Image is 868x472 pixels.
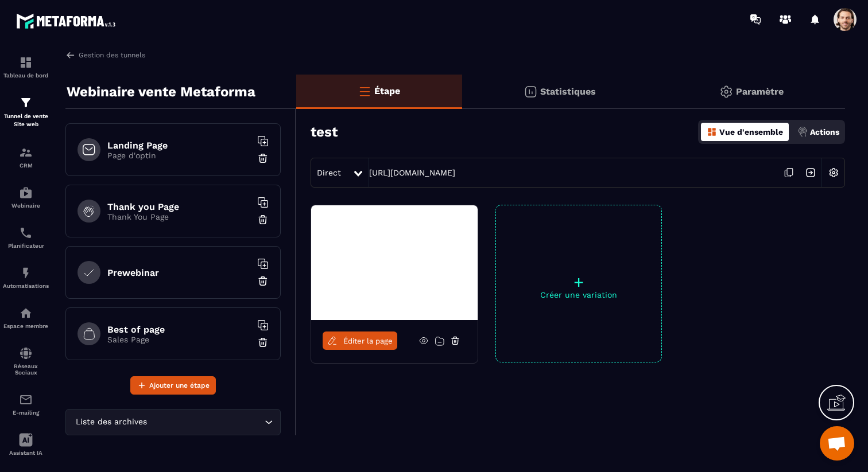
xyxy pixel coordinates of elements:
img: formation [19,96,33,110]
img: setting-gr.5f69749f.svg [719,85,733,99]
a: Assistant IA [3,424,49,465]
img: dashboard-orange.40269519.svg [707,127,717,137]
div: Ouvrir le chat [820,426,854,461]
h6: Landing Page [107,140,251,151]
a: Gestion des tunnels [65,50,145,60]
h6: Best of page [107,324,251,335]
p: + [496,274,661,290]
a: formationformationTableau de bord [3,47,49,87]
img: automations [19,186,33,200]
p: Thank You Page [107,212,251,221]
p: CRM [3,162,49,169]
span: Direct [317,168,341,177]
img: trash [257,337,269,348]
img: automations [19,266,33,280]
p: Étape [374,85,400,96]
h6: Thank you Page [107,201,251,212]
img: automations [19,306,33,320]
h6: Prewebinar [107,267,251,278]
span: Éditer la page [343,337,393,345]
input: Search for option [149,416,262,428]
p: Webinaire vente Metaforma [67,80,255,103]
p: Tableau de bord [3,72,49,79]
a: emailemailE-mailing [3,384,49,424]
p: E-mailing [3,409,49,416]
p: Planificateur [3,243,49,249]
img: arrow [65,50,76,60]
a: [URL][DOMAIN_NAME] [369,168,455,177]
img: formation [19,146,33,159]
img: actions.d6e523a2.png [797,127,808,137]
a: Éditer la page [323,331,397,350]
span: Ajouter une étape [149,380,210,391]
p: Page d'optin [107,151,251,160]
img: image [311,205,478,320]
p: Actions [810,127,839,136]
span: Liste des archives [73,416,149,428]
p: Statistiques [540,86,596,97]
img: trash [257,153,269,164]
p: Réseaux Sociaux [3,363,49,376]
p: Espace membre [3,323,49,329]
p: Assistant IA [3,450,49,456]
img: trash [257,214,269,225]
img: stats.20deebd0.svg [524,85,537,99]
p: Sales Page [107,335,251,344]
img: bars-o.4a397970.svg [358,84,371,98]
a: formationformationTunnel de vente Site web [3,87,49,137]
img: social-network [19,346,33,360]
img: setting-w.858f3a88.svg [823,162,844,184]
h3: test [311,124,338,140]
img: email [19,393,33,407]
p: Webinaire [3,202,49,209]
a: formationformationCRM [3,137,49,177]
a: automationsautomationsWebinaire [3,177,49,217]
a: automationsautomationsAutomatisations [3,258,49,298]
a: automationsautomationsEspace membre [3,298,49,338]
a: social-networksocial-networkRéseaux Sociaux [3,338,49,384]
img: arrow-next.bcc2205e.svg [800,162,821,184]
p: Tunnel de vente Site web [3,112,49,128]
p: Créer une variation [496,290,661,299]
div: Search for option [65,409,281,435]
p: Vue d'ensemble [719,127,783,136]
a: schedulerschedulerPlanificateur [3,217,49,258]
img: formation [19,56,33,69]
p: Automatisations [3,283,49,289]
button: Ajouter une étape [130,376,216,395]
img: scheduler [19,226,33,240]
img: trash [257,275,269,287]
img: logo [16,10,119,32]
p: Paramètre [736,86,784,97]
